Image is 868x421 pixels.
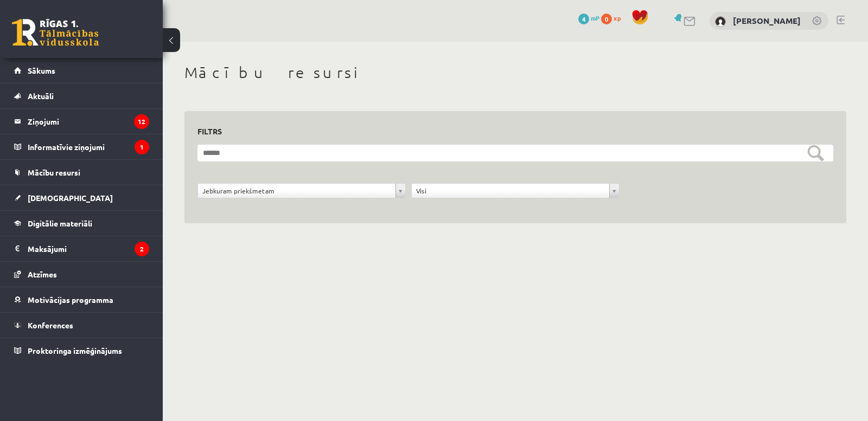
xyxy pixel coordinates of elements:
span: 4 [578,14,589,24]
a: [PERSON_NAME] [733,15,801,26]
legend: Maksājumi [28,236,149,261]
span: Sākums [28,66,55,75]
span: mP [591,14,599,22]
h3: Filtrs [197,124,820,139]
a: Maksājumi2 [14,236,149,261]
i: 12 [134,114,149,129]
span: Digitālie materiāli [28,218,92,228]
a: Rīgas 1. Tālmācības vidusskola [12,19,99,46]
a: Mācību resursi [14,160,149,185]
a: Jebkuram priekšmetam [198,184,405,198]
a: 4 mP [578,14,599,22]
a: Konferences [14,313,149,338]
span: Proktoringa izmēģinājums [28,346,122,355]
span: Mācību resursi [28,167,80,177]
a: Informatīvie ziņojumi1 [14,134,149,159]
a: 0 xp [601,14,626,22]
a: Visi [412,184,619,198]
span: Motivācijas programma [28,295,113,305]
span: Jebkuram priekšmetam [202,184,391,198]
legend: Ziņojumi [28,109,149,134]
span: Atzīmes [28,269,57,279]
i: 2 [135,242,149,256]
span: xp [614,14,621,22]
a: Motivācijas programma [14,287,149,312]
span: Konferences [28,320,73,330]
a: Sākums [14,58,149,83]
span: Visi [416,184,605,198]
a: Atzīmes [14,262,149,287]
i: 1 [135,140,149,154]
a: Digitālie materiāli [14,211,149,236]
a: Proktoringa izmēģinājums [14,338,149,363]
a: [DEMOGRAPHIC_DATA] [14,185,149,210]
img: Šarlote Gomozova [715,16,726,27]
span: 0 [601,14,612,24]
legend: Informatīvie ziņojumi [28,134,149,159]
span: [DEMOGRAPHIC_DATA] [28,193,113,203]
a: Aktuāli [14,83,149,108]
span: Aktuāli [28,91,54,101]
h1: Mācību resursi [184,63,846,82]
a: Ziņojumi12 [14,109,149,134]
